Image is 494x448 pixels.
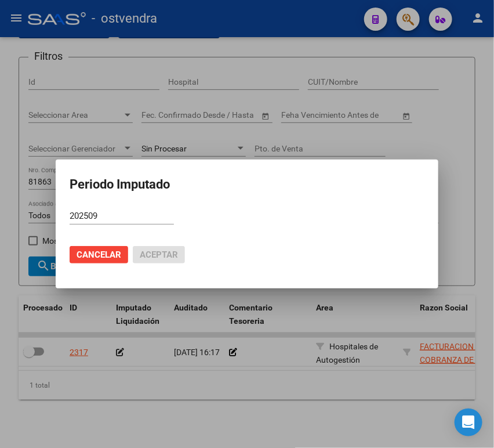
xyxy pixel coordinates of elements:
h3: Periodo Imputado [70,174,424,196]
span: Cancelar [77,250,121,260]
span: Aceptar [140,250,178,260]
button: Aceptar [133,246,185,263]
button: Cancelar [70,246,128,263]
div: Open Intercom Messenger [455,409,482,436]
